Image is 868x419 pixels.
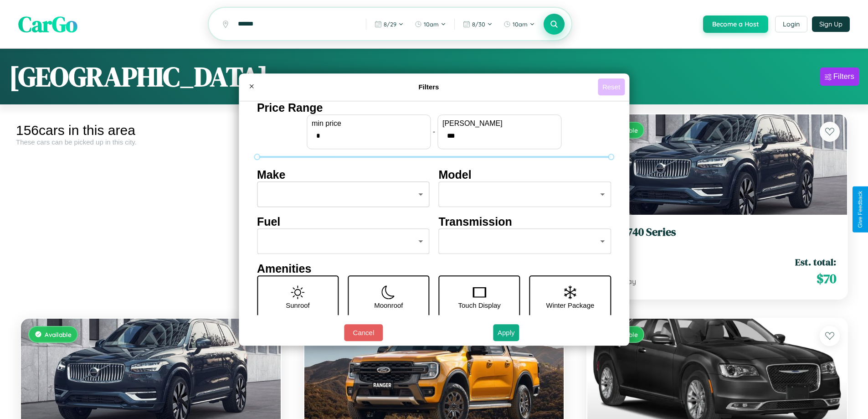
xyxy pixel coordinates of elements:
[598,226,836,248] a: Volvo 740 Series2017
[493,324,519,341] button: Apply
[384,21,396,28] span: 8 / 29
[472,21,485,28] span: 8 / 30
[439,215,611,228] h4: Transmission
[703,16,768,33] button: Become a Host
[370,17,408,31] button: 8/29
[598,226,836,239] h3: Volvo 740 Series
[286,299,310,311] p: Sunroof
[458,17,497,31] button: 8/30
[16,138,286,146] div: These cars can be picked up in this city.
[442,119,556,128] label: [PERSON_NAME]
[795,255,836,269] span: Est. total:
[546,299,595,311] p: Winter Package
[820,67,859,86] button: Filters
[817,269,836,288] span: $ 70
[439,168,611,181] h4: Model
[424,21,439,28] span: 10am
[312,119,426,128] label: min price
[257,215,430,228] h4: Fuel
[433,125,435,138] p: -
[257,101,611,114] h4: Price Range
[45,331,72,338] span: Available
[499,17,539,31] button: 10am
[598,78,625,95] button: Reset
[9,58,268,95] h1: [GEOGRAPHIC_DATA]
[410,17,451,31] button: 10am
[775,16,807,32] button: Login
[857,191,863,228] div: Give Feedback
[257,168,430,181] h4: Make
[374,299,403,311] p: Moonroof
[16,123,286,138] div: 156 cars in this area
[812,16,850,32] button: Sign Up
[18,9,77,39] span: CarGo
[458,299,500,311] p: Touch Display
[344,324,383,341] button: Cancel
[260,83,598,91] h4: Filters
[257,262,611,275] h4: Amenities
[513,21,528,28] span: 10am
[833,72,854,81] div: Filters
